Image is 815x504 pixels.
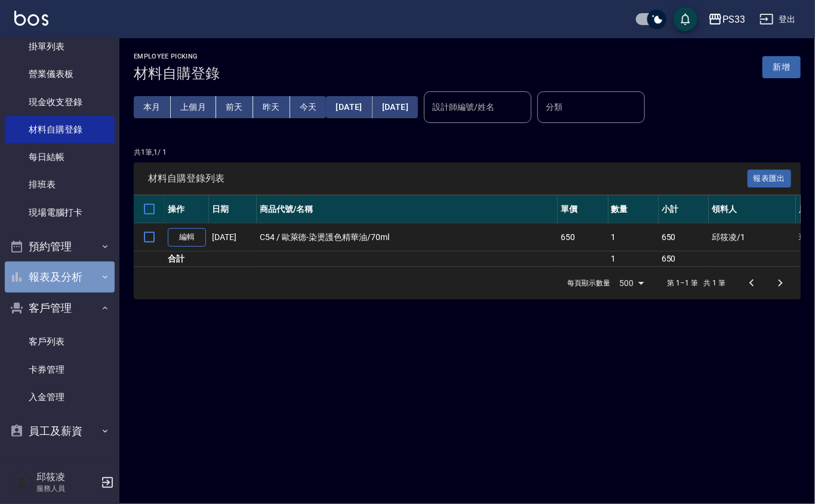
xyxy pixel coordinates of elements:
th: 操作 [165,195,209,223]
h5: 邱筱凌 [36,471,97,483]
button: 預約管理 [5,231,115,262]
button: save [673,7,697,31]
a: 報表匯出 [748,172,792,183]
a: 材料自購登錄 [5,116,115,143]
a: 排班表 [5,171,115,198]
button: 今天 [290,96,327,118]
td: 650 [659,251,709,267]
td: 650 [659,223,709,251]
div: PS33 [722,12,745,27]
button: 報表及分析 [5,262,115,293]
button: 報表匯出 [748,170,792,188]
a: 編輯 [168,228,206,247]
th: 小計 [659,195,709,223]
h3: 材料自購登錄 [134,65,220,82]
button: 本月 [134,96,171,118]
th: 數量 [608,195,659,223]
button: 員工及薪資 [5,416,115,447]
a: 營業儀表板 [5,60,115,88]
td: [DATE] [209,223,257,251]
p: 服務人員 [36,483,97,494]
a: 每日結帳 [5,143,115,171]
th: 商品代號/名稱 [257,195,558,223]
p: 每頁顯示數量 [567,278,610,288]
p: 共 1 筆, 1 / 1 [134,147,801,158]
th: 領料人 [709,195,796,223]
button: PS33 [703,7,750,32]
span: 材料自購登錄列表 [148,173,748,185]
button: [DATE] [373,96,418,118]
td: 1 [608,251,659,267]
td: 1 [608,223,659,251]
th: 日期 [209,195,257,223]
td: C54 / 歐萊德-染燙護色精華油/70ml [257,223,558,251]
p: 第 1–1 筆 共 1 筆 [668,278,725,288]
img: Person [10,471,33,494]
a: 客戶列表 [5,328,115,355]
td: 650 [558,223,608,251]
h2: Employee Picking [134,53,220,60]
a: 掛單列表 [5,33,115,60]
button: [DATE] [326,96,372,118]
a: 現場電腦打卡 [5,199,115,226]
button: 前天 [216,96,253,118]
button: 昨天 [253,96,290,118]
button: 上個月 [171,96,216,118]
div: 500 [615,267,648,299]
img: Logo [14,11,48,26]
td: 邱筱凌 /1 [709,223,796,251]
button: 登出 [755,8,801,30]
a: 新增 [762,61,801,72]
a: 卡券管理 [5,356,115,383]
button: 客戶管理 [5,293,115,324]
a: 現金收支登錄 [5,88,115,116]
button: 新增 [762,56,801,78]
th: 單價 [558,195,608,223]
a: 入金管理 [5,383,115,411]
td: 合計 [165,251,209,267]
